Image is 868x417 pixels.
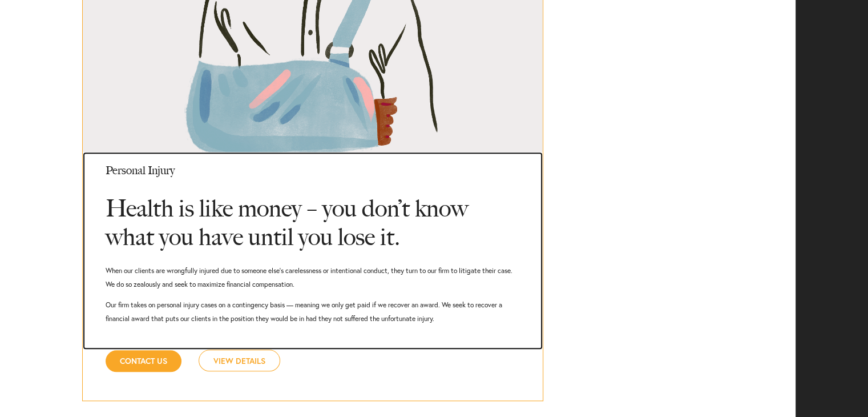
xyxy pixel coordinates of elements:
[199,350,280,371] a: View Details
[83,152,543,350] a: Personal InjuryHealth is like money – you don’t know what you have until you lose it.When our cli...
[106,152,520,183] h3: Personal Injury
[106,264,520,291] p: When our clients are wrongfully injured due to someone else’s carelessness or intentional conduct...
[106,183,520,257] h4: Health is like money – you don’t know what you have until you lose it.
[106,298,520,326] p: Our firm takes on personal injury cases on a contingency basis — meaning we only get paid if we r...
[106,350,181,372] a: Contact Us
